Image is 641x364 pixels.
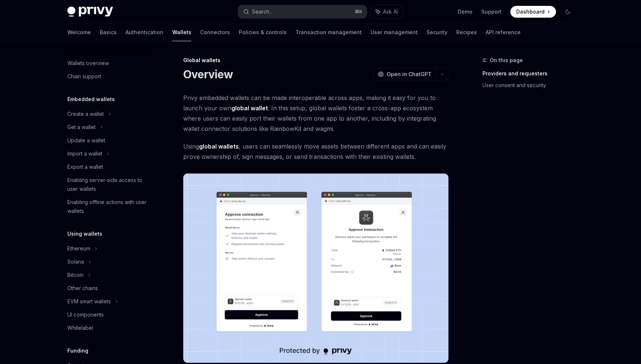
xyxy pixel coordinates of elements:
[239,24,287,41] a: Policies & controls
[67,123,96,132] div: Get a wallet
[67,324,93,332] div: Whitelabel
[67,163,103,171] div: Export a wallet
[61,174,156,196] a: Enabling server-side access to user wallets
[383,8,398,15] span: Ask AI
[172,24,191,41] a: Wallets
[67,257,84,266] div: Solana
[61,308,156,321] a: UI components
[481,8,502,15] a: Support
[510,6,556,18] a: Dashboard
[183,57,449,64] div: Global wallets
[183,93,449,134] span: Privy embedded wallets can be made interoperable across apps, making it easy for you to launch yo...
[67,244,90,253] div: Ethereum
[387,71,432,78] span: Open in ChatGPT
[482,79,580,91] a: User consent and security
[67,72,101,81] div: Chain support
[61,282,156,295] a: Other chains
[426,24,447,41] a: Security
[67,284,98,293] div: Other chains
[373,68,436,81] button: Open in ChatGPT
[67,271,84,279] div: Bitcoin
[355,9,362,15] span: ⌘ K
[67,7,113,17] img: dark logo
[67,24,91,41] a: Welcome
[125,24,163,41] a: Authentication
[183,174,449,363] img: images/Crossapp.png
[67,95,115,104] h5: Embedded wallets
[183,141,449,162] span: Using , users can seamlessly move assets between different apps and can easily prove ownership of...
[200,24,230,41] a: Connectors
[183,68,233,81] h1: Overview
[516,8,545,15] span: Dashboard
[67,198,151,215] div: Enabling offline actions with user wallets
[61,160,156,174] a: Export a wallet
[252,7,273,16] div: Search...
[486,24,521,41] a: API reference
[371,5,403,18] button: Ask AI
[67,229,102,238] h5: Using wallets
[67,346,88,355] h5: Funding
[61,134,156,147] a: Update a wallet
[61,57,156,70] a: Wallets overview
[67,59,109,68] div: Wallets overview
[238,5,367,18] button: Search...⌘K
[482,68,580,79] a: Providers and requesters
[67,149,102,158] div: Import a wallet
[61,70,156,83] a: Chain support
[456,24,477,41] a: Recipes
[231,104,268,112] strong: global wallet
[371,24,418,41] a: User management
[61,196,156,218] a: Enabling offline actions with user wallets
[100,24,117,41] a: Basics
[490,56,523,65] span: On this page
[61,321,156,335] a: Whitelabel
[67,136,105,145] div: Update a wallet
[199,143,239,150] strong: global wallets
[67,176,151,193] div: Enabling server-side access to user wallets
[458,8,472,15] a: Demo
[67,297,111,306] div: EVM smart wallets
[562,6,574,18] button: Toggle dark mode
[295,24,362,41] a: Transaction management
[67,310,104,319] div: UI components
[67,110,104,118] div: Create a wallet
